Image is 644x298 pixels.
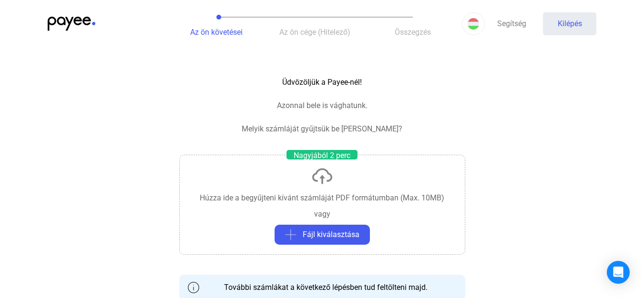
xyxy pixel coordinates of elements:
div: Intercom Messenger megnyitása [607,261,630,284]
button: HU [462,12,485,35]
img: HU [468,18,479,30]
font: Az ön követései [190,28,243,37]
font: Fájl kiválasztása [303,230,359,239]
img: plusz szürke [285,229,296,240]
font: Azonnal bele is vághatunk. [277,101,368,110]
font: Az ön cége (Hitelező) [279,28,350,37]
font: Melyik számláját gyűjtsük be [PERSON_NAME]? [242,124,402,133]
font: További számlákat a következő lépésben tud feltölteni majd. [224,283,428,292]
button: plusz szürkeFájl kiválasztása [275,225,370,245]
font: Összegzés [395,28,431,37]
a: Segítség [485,12,538,35]
font: Húzza ide a begyűjteni kívánt számláját PDF formátumban (Max. 10MB) [200,193,444,202]
button: Kilépés [543,12,596,35]
img: info-szürke-körvonal [188,282,199,293]
font: Kilépés [558,19,582,28]
img: kedvezményezett-logó [48,17,95,31]
font: vagy [314,209,330,219]
img: feltöltés-felhő [311,165,334,188]
font: Nagyjából 2 perc [294,151,350,160]
font: Segítség [497,19,526,28]
font: Üdvözöljük a Payee-nél! [282,78,362,87]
